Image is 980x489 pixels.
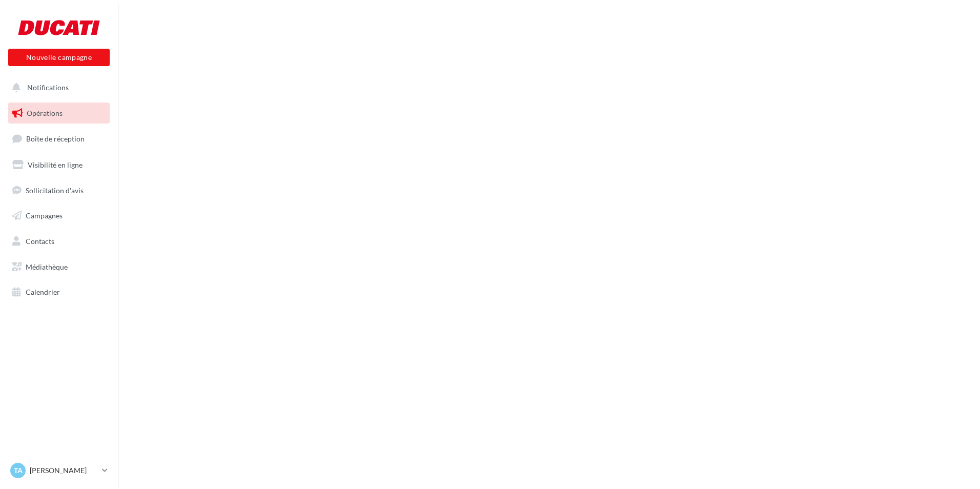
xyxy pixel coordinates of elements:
button: Nouvelle campagne [8,49,110,66]
span: Visibilité en ligne [28,160,83,169]
a: Contacts [6,231,112,252]
a: Opérations [6,103,112,124]
span: Boîte de réception [26,134,85,143]
a: Boîte de réception [6,128,112,150]
span: Sollicitation d'avis [26,186,84,194]
a: Visibilité en ligne [6,154,112,176]
a: TA [PERSON_NAME] [8,461,110,480]
span: Médiathèque [26,262,68,271]
span: TA [14,465,23,476]
span: Calendrier [26,288,60,296]
a: Sollicitation d'avis [6,180,112,201]
p: [PERSON_NAME] [30,465,98,476]
button: Notifications [6,77,108,98]
a: Calendrier [6,281,112,303]
a: Campagnes [6,205,112,227]
span: Notifications [27,83,69,92]
span: Opérations [27,109,63,117]
a: Médiathèque [6,256,112,278]
span: Contacts [26,237,54,246]
span: Campagnes [26,211,63,220]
